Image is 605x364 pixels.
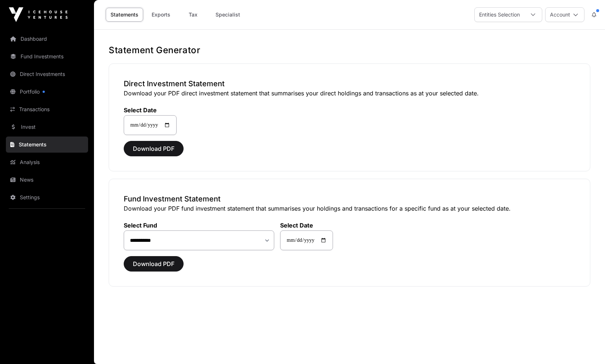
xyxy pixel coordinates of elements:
a: Fund Investments [6,48,88,65]
a: Statements [106,8,143,22]
span: Download PDF [133,144,174,153]
p: Download your PDF direct investment statement that summarises your direct holdings and transactio... [124,89,575,98]
label: Select Date [280,222,333,229]
h3: Direct Investment Statement [124,79,575,89]
a: Download PDF [124,148,184,156]
a: Analysis [6,154,88,170]
label: Select Date [124,106,177,114]
a: Download PDF [124,263,184,271]
a: Invest [6,119,88,135]
a: News [6,172,88,188]
h1: Statement Generator [109,44,590,56]
div: Entities Selection [475,8,524,22]
button: Download PDF [124,256,184,272]
button: Account [545,7,584,22]
a: Tax [178,8,208,22]
h3: Fund Investment Statement [124,194,575,204]
a: Portfolio [6,84,88,100]
img: Icehouse Ventures Logo [9,7,68,22]
a: Transactions [6,101,88,117]
a: Dashboard [6,31,88,47]
a: Direct Investments [6,66,88,82]
a: Statements [6,136,88,153]
a: Specialist [211,8,245,22]
p: Download your PDF fund investment statement that summarises your holdings and transactions for a ... [124,204,575,213]
label: Select Fund [124,222,274,229]
button: Download PDF [124,141,184,156]
a: Settings [6,189,88,205]
a: Exports [146,8,175,22]
span: Download PDF [133,259,174,268]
